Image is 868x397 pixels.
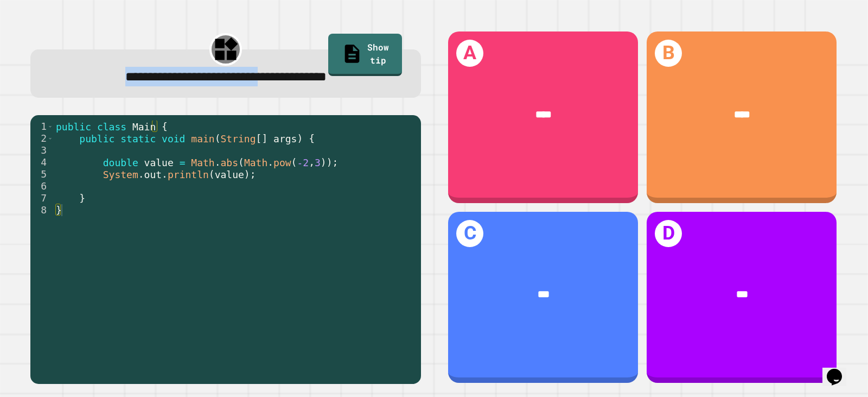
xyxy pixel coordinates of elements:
div: 3 [30,144,54,156]
div: 2 [30,133,54,144]
h1: D [655,220,682,247]
span: Toggle code folding, rows 1 through 8 [47,121,53,133]
h1: C [456,220,483,247]
div: 6 [30,180,54,192]
div: 7 [30,192,54,204]
span: Toggle code folding, rows 2 through 7 [47,133,53,144]
h1: A [456,40,483,67]
div: 4 [30,156,54,168]
div: 5 [30,168,54,180]
a: Show tip [328,34,402,76]
div: 8 [30,204,54,216]
h1: B [655,40,682,67]
div: 1 [30,121,54,133]
iframe: chat widget [822,354,857,386]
